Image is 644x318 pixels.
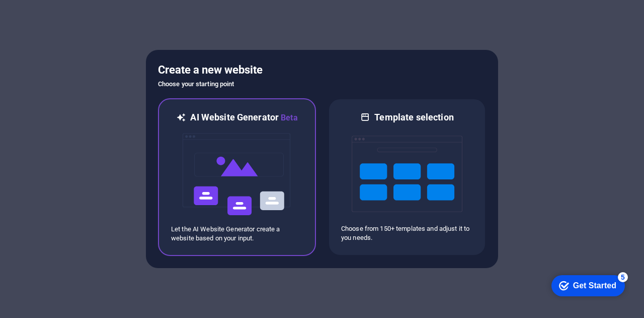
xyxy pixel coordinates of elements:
h6: Template selection [374,111,453,123]
p: Choose from 150+ templates and adjust it to you needs. [341,224,473,242]
h5: Create a new website [158,62,486,78]
span: Beta [279,113,298,122]
div: Get Started [30,11,73,20]
img: ai [182,124,292,225]
h6: AI Website Generator [190,111,297,124]
div: AI Website GeneratorBetaaiLet the AI Website Generator create a website based on your input. [158,98,316,256]
h6: Choose your starting point [158,78,486,90]
div: 5 [74,2,85,12]
div: Get Started 5 items remaining, 0% complete [8,5,82,26]
p: Let the AI Website Generator create a website based on your input. [171,225,303,243]
div: Template selectionChoose from 150+ templates and adjust it to you needs. [328,98,486,256]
